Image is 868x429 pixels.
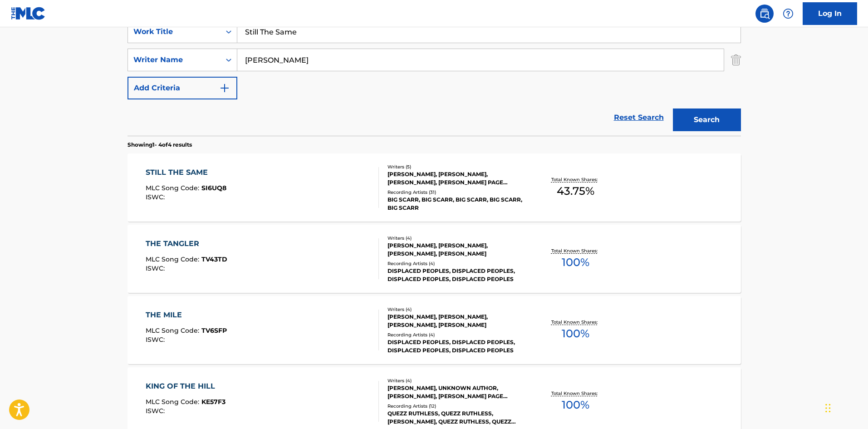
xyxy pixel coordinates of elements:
a: Public Search [755,5,774,23]
p: Total Known Shares: [551,247,600,254]
div: BIG SCARR, BIG SCARR, BIG SCARR, BIG SCARR, BIG SCARR [387,196,525,212]
span: TV43TD [201,255,227,263]
form: Search Form [128,20,741,136]
span: TV6SFP [201,326,227,335]
button: Search [673,108,741,131]
span: 43.75 % [557,183,594,199]
div: Writers ( 4 ) [387,306,525,313]
a: THE MILEMLC Song Code:TV6SFPISWC:Writers (4)[PERSON_NAME], [PERSON_NAME], [PERSON_NAME], [PERSON_... [128,296,741,364]
img: search [759,8,770,19]
button: Add Criteria [128,77,237,99]
span: 100 % [562,397,589,413]
span: MLC Song Code : [146,326,201,335]
img: help [783,8,794,19]
div: DISPLACED PEOPLES, DISPLACED PEOPLES, DISPLACED PEOPLES, DISPLACED PEOPLES [387,338,525,355]
a: STILL THE SAMEMLC Song Code:SI6UQ8ISWC:Writers (5)[PERSON_NAME], [PERSON_NAME], [PERSON_NAME], [P... [128,153,741,222]
span: ISWC : [146,407,167,415]
span: MLC Song Code : [146,398,201,406]
div: [PERSON_NAME], UNKNOWN AUTHOR, [PERSON_NAME], [PERSON_NAME] PAGE [PERSON_NAME] [387,384,525,400]
span: 100 % [562,254,589,271]
div: Drag [825,394,831,422]
div: [PERSON_NAME], [PERSON_NAME], [PERSON_NAME], [PERSON_NAME] PAGE [PERSON_NAME], [PERSON_NAME] [387,170,525,187]
img: Delete Criterion [731,49,741,71]
div: THE MILE [146,310,227,321]
div: Work Title [133,26,215,37]
div: Recording Artists ( 12 ) [387,403,525,409]
iframe: Chat Widget [823,385,868,429]
div: QUEZZ RUTHLESS, QUEZZ RUTHLESS, [PERSON_NAME], QUEZZ RUTHLESS, QUEZZ RUTHLESS [387,409,525,426]
div: Recording Artists ( 4 ) [387,331,525,338]
p: Showing 1 - 4 of 4 results [128,141,192,149]
div: Writers ( 5 ) [387,163,525,170]
a: THE TANGLERMLC Song Code:TV43TDISWC:Writers (4)[PERSON_NAME], [PERSON_NAME], [PERSON_NAME], [PERS... [128,225,741,293]
div: Recording Artists ( 31 ) [387,189,525,196]
div: Writers ( 4 ) [387,377,525,384]
p: Total Known Shares: [551,176,600,183]
img: MLC Logo [11,7,46,20]
div: Writers ( 4 ) [387,235,525,242]
span: MLC Song Code : [146,255,201,263]
p: Total Known Shares: [551,390,600,397]
img: 9d2ae6d4665cec9f34b9.svg [219,83,230,94]
span: SI6UQ8 [201,184,226,192]
span: ISWC : [146,335,167,344]
div: Help [779,5,797,23]
span: MLC Song Code : [146,184,201,192]
span: KE57F3 [201,398,226,406]
span: ISWC : [146,193,167,201]
div: KING OF THE HILL [146,381,226,392]
span: 100 % [562,325,589,342]
a: Reset Search [609,108,668,128]
div: THE TANGLER [146,238,227,249]
div: DISPLACED PEOPLES, DISPLACED PEOPLES, DISPLACED PEOPLES, DISPLACED PEOPLES [387,267,525,283]
div: STILL THE SAME [146,167,226,178]
a: Log In [803,2,857,25]
span: ISWC : [146,264,167,272]
div: Recording Artists ( 4 ) [387,260,525,267]
div: [PERSON_NAME], [PERSON_NAME], [PERSON_NAME], [PERSON_NAME] [387,242,525,258]
div: [PERSON_NAME], [PERSON_NAME], [PERSON_NAME], [PERSON_NAME] [387,313,525,329]
div: Writer Name [133,54,215,65]
p: Total Known Shares: [551,319,600,325]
